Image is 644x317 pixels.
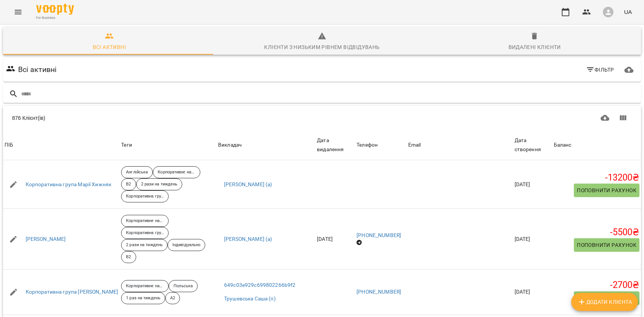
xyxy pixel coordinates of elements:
div: Англійська [121,166,153,178]
a: Трушевська Саша (п) [224,295,276,303]
div: Sort [218,141,241,150]
p: A2 [170,295,175,302]
button: Menu [9,3,27,21]
div: Table Toolbar [3,106,641,130]
td: [DATE] [513,270,552,315]
div: Теги [121,141,215,150]
div: B2 [121,178,136,190]
div: Sort [408,141,421,150]
span: Баланс [554,141,639,150]
div: Корпоративна група Хижняк [121,190,169,202]
h6: Всі активні [18,64,57,75]
button: Поповнити рахунок [574,238,639,252]
td: [DATE] [315,209,355,270]
p: Корпоративне навчання [158,169,195,176]
p: B2 [126,181,131,188]
div: B2 [121,251,136,263]
p: 2 рази на тиждень [141,181,178,188]
p: Корпоративне навчання [126,283,164,289]
div: Sort [5,141,13,150]
a: [PERSON_NAME] (а) [224,236,272,243]
div: Індивідуально [168,239,205,251]
span: Телефон [357,141,405,150]
div: Корпоративна група Брежнєва [121,227,169,239]
div: Видалені клієнти [509,43,561,52]
div: 2 рази на тиждень [121,239,168,251]
div: 1 раз на тиждень [121,292,165,304]
span: Фільтр [586,65,614,74]
img: Voopty Logo [36,4,74,15]
div: Sort [515,136,551,154]
h5: -2700 ₴ [554,279,639,291]
a: [PERSON_NAME] [26,236,66,243]
p: Корпоративне навчання [126,218,164,224]
button: Поповнити рахунок [574,184,639,197]
span: Email [408,141,512,150]
div: Клієнти з низьким рівнем відвідувань [264,43,380,52]
div: Sort [317,136,354,154]
td: [DATE] [513,209,552,270]
span: ПІБ [5,141,118,150]
div: Баланс [554,141,572,150]
p: Корпоративна група Хижняк [126,193,164,200]
a: [PHONE_NUMBER] [357,289,401,295]
p: B2 [126,254,131,260]
div: Всі активні [93,43,126,52]
button: UA [621,5,635,19]
p: Індивідуально [172,242,200,248]
button: Фільтр [583,63,617,77]
p: 1 раз на тиждень [126,295,160,302]
a: [PHONE_NUMBER] [357,232,401,238]
h5: -13200 ₴ [554,172,639,184]
p: Корпоративна група Брежнєва [126,230,164,236]
td: [DATE] [513,160,552,209]
div: Польська [169,280,198,292]
div: Телефон [357,141,378,150]
div: Sort [357,141,378,150]
p: Польська [174,283,193,289]
span: Додати клієнта [577,297,632,306]
div: A2 [165,292,180,304]
div: Sort [554,141,572,150]
div: Email [408,141,421,150]
a: 649c03e929c699802266b9f2 [224,282,296,289]
div: 876 Клієнт(ів) [12,114,321,122]
div: Корпоративне навчання [121,215,169,227]
div: Дата створення [515,136,551,154]
button: Додати клієнта [571,293,638,311]
div: Дата видалення [317,136,354,154]
button: Показати колонки [614,109,632,127]
span: For Business [36,15,74,20]
a: Корпоративна група Марії Хижняк [26,181,112,188]
span: UA [624,8,632,16]
div: Корпоративне навчання [121,280,169,292]
p: Англійська [126,169,148,176]
span: Викладач [218,141,314,150]
span: Поповнити рахунок [577,186,636,195]
button: Завантажити CSV [596,109,614,127]
div: 2 рази на тиждень [136,178,183,190]
p: 2 рази на тиждень [126,242,163,248]
button: Поповнити рахунок [574,291,639,305]
div: Корпоративне навчання [153,166,200,178]
div: Викладач [218,141,241,150]
span: Поповнити рахунок [577,240,636,250]
h5: -5500 ₴ [554,227,639,238]
div: ПІБ [5,141,13,150]
a: [PERSON_NAME] (а) [224,181,272,188]
a: Корпоративна група [PERSON_NAME] [26,288,118,296]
